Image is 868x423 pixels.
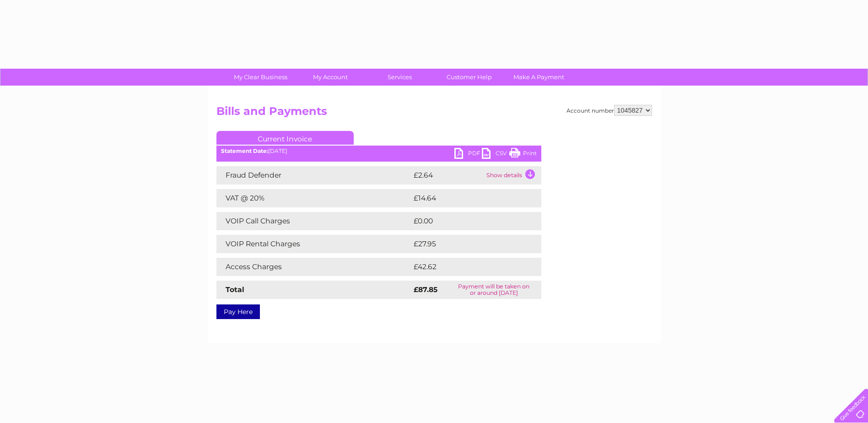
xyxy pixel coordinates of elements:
[223,69,298,86] a: My Clear Business
[509,148,537,161] a: Print
[566,105,652,116] div: Account number
[484,166,541,184] td: Show details
[411,212,520,230] td: £0.00
[362,69,437,86] a: Services
[226,285,244,294] strong: Total
[292,69,368,86] a: My Account
[216,304,260,319] a: Pay Here
[447,281,541,299] td: Payment will be taken on or around [DATE]
[414,285,437,294] strong: £87.85
[221,147,268,154] b: Statement Date:
[411,235,523,253] td: £27.95
[454,148,482,161] a: PDF
[431,69,507,86] a: Customer Help
[411,166,484,184] td: £2.64
[216,105,652,122] h2: Bills and Payments
[216,131,354,145] a: Current Invoice
[216,212,411,230] td: VOIP Call Charges
[216,235,411,253] td: VOIP Rental Charges
[216,258,411,276] td: Access Charges
[216,148,541,154] div: [DATE]
[482,148,509,161] a: CSV
[216,189,411,207] td: VAT @ 20%
[411,189,523,207] td: £14.64
[216,166,411,184] td: Fraud Defender
[501,69,577,86] a: Make A Payment
[411,258,523,276] td: £42.62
